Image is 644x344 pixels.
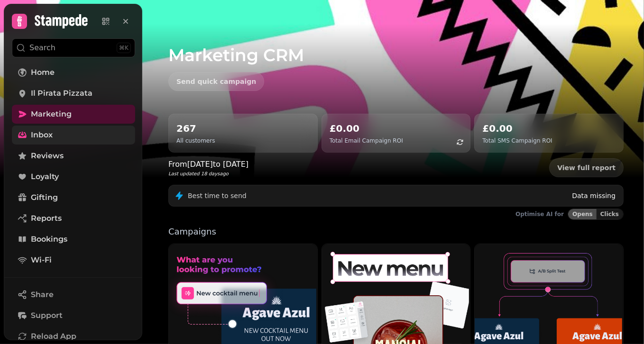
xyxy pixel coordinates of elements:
[12,105,135,124] a: Marketing
[31,88,92,99] span: Il Pirata Pizzata
[597,209,623,219] button: Clicks
[31,331,76,342] span: Reload App
[12,230,135,249] a: Bookings
[482,137,552,145] p: Total SMS Campaign ROI
[12,146,135,165] a: Reviews
[330,137,403,145] p: Total Email Campaign ROI
[12,251,135,270] a: Wi-Fi
[572,211,593,217] span: Opens
[12,167,135,186] a: Loyalty
[31,254,52,266] span: Wi-Fi
[31,67,55,78] span: Home
[31,234,67,245] span: Bookings
[176,78,256,85] span: Send quick campaign
[31,171,59,182] span: Loyalty
[188,191,247,200] p: Best time to send
[12,126,135,145] a: Inbox
[176,122,215,135] h2: 267
[12,188,135,207] a: Gifting
[12,38,135,57] button: Search⌘K
[600,211,619,217] span: Clicks
[452,134,468,150] button: refresh
[176,137,215,145] p: All customers
[12,306,135,325] button: Support
[31,289,54,300] span: Share
[31,192,58,203] span: Gifting
[31,150,64,162] span: Reviews
[168,170,248,177] p: Last updated 18 days ago
[12,84,135,103] a: Il Pirata Pizzata
[29,42,55,54] p: Search
[482,122,552,135] h2: £0.00
[12,209,135,228] a: Reports
[31,109,72,120] span: Marketing
[117,43,131,53] div: ⌘K
[168,23,624,64] h1: Marketing CRM
[12,285,135,304] button: Share
[572,191,616,200] p: Data missing
[568,209,597,219] button: Opens
[330,122,403,135] h2: £0.00
[31,213,62,224] span: Reports
[168,227,624,236] p: Campaigns
[168,72,264,91] button: Send quick campaign
[168,159,248,170] p: From [DATE] to [DATE]
[12,63,135,82] a: Home
[515,210,564,218] p: Optimise AI for
[31,129,53,141] span: Inbox
[31,310,63,321] span: Support
[549,158,624,177] a: View full report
